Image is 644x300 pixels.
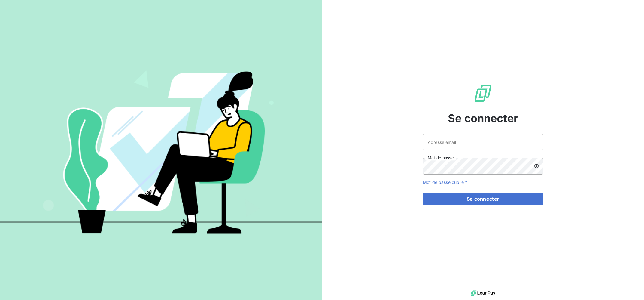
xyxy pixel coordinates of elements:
input: placeholder [423,134,543,150]
img: logo [471,289,495,298]
a: Mot de passe oublié ? [423,180,467,185]
span: Se connecter [448,110,518,126]
img: Logo LeanPay [473,84,493,103]
button: Se connecter [423,193,543,205]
